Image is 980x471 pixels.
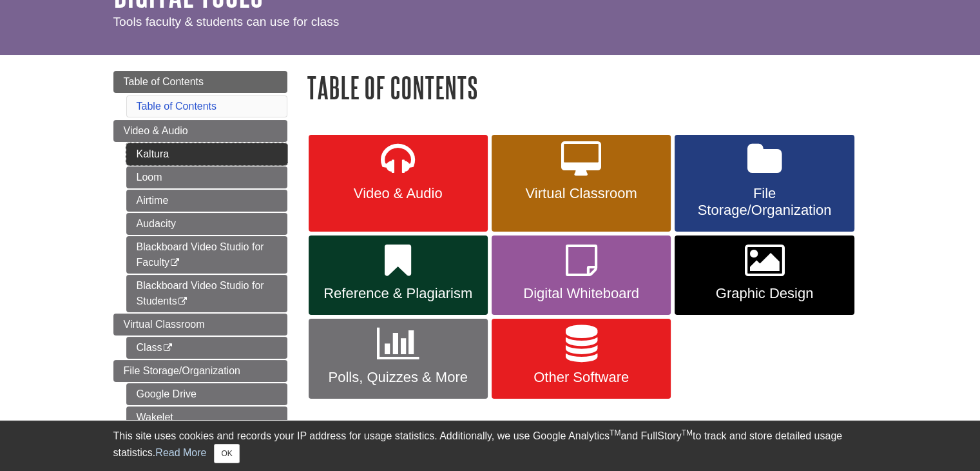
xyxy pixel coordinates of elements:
[155,447,206,458] a: Read More
[113,120,287,142] a: Video & Audio
[501,369,661,386] span: Other Software
[318,369,478,386] span: Polls, Quizzes & More
[124,76,204,87] span: Table of Contents
[126,166,287,188] a: Loom
[309,135,488,232] a: Video & Audio
[492,235,671,316] a: Digital Whiteboard
[126,337,287,359] a: Class
[318,285,478,302] span: Reference & Plagiarism
[675,235,854,316] a: Graphic Design
[177,297,188,306] i: This link opens in a new window
[492,135,671,232] a: Virtual Classroom
[137,101,217,112] a: Table of Contents
[113,360,287,382] a: File Storage/Organization
[113,15,340,28] span: Tools faculty & students can use for class
[501,285,661,302] span: Digital Whiteboard
[684,285,844,302] span: Graphic Design
[682,428,693,437] sup: TM
[113,71,287,93] a: Table of Contents
[124,319,205,330] span: Virtual Classroom
[307,71,867,104] h1: Table of Contents
[126,213,287,235] a: Audacity
[318,185,478,202] span: Video & Audio
[684,185,844,219] span: File Storage/Organization
[113,428,867,463] div: This site uses cookies and records your IP address for usage statistics. Additionally, we use Goo...
[126,383,287,405] a: Google Drive
[610,428,620,437] sup: TM
[169,259,180,267] i: This link opens in a new window
[126,190,287,212] a: Airtime
[309,319,488,399] a: Polls, Quizzes & More
[113,314,287,336] a: Virtual Classroom
[675,135,854,232] a: File Storage/Organization
[492,319,671,399] a: Other Software
[126,406,287,428] a: Wakelet
[214,444,239,463] button: Close
[501,185,661,202] span: Virtual Classroom
[309,235,488,316] a: Reference & Plagiarism
[126,143,287,165] a: Kaltura
[162,344,173,352] i: This link opens in a new window
[126,275,287,312] a: Blackboard Video Studio for Students
[124,365,240,376] span: File Storage/Organization
[126,236,287,274] a: Blackboard Video Studio for Faculty
[124,125,188,136] span: Video & Audio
